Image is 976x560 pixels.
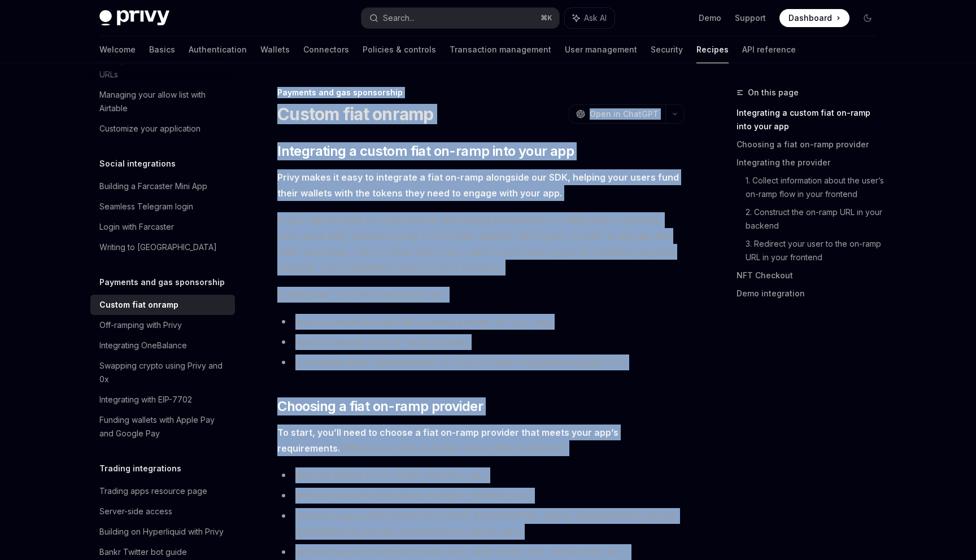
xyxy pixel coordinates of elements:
[363,36,436,63] a: Policies & controls
[383,11,415,25] div: Search...
[277,397,483,415] span: Choosing a fiat on-ramp provider
[90,217,235,237] a: Login with Farcaster
[149,36,175,63] a: Basics
[99,240,217,254] div: Writing to [GEOGRAPHIC_DATA]
[696,36,729,63] a: Recipes
[737,104,886,135] a: Integrating a custom fiat on-ramp into your app
[277,427,618,454] strong: To start, you’ll need to choose a fiat on-ramp provider that meets your app’s requirements.
[450,36,551,63] a: Transaction management
[260,36,290,63] a: Wallets
[90,237,235,257] a: Writing to [GEOGRAPHIC_DATA]
[737,285,886,303] a: Demo integration
[277,334,685,350] li: how to integrate a fiat on-ramp provider
[277,425,685,456] span: Different on-ramp providers vary in their support of:
[90,335,235,356] a: Integrating OneBalance
[277,508,685,540] li: different regions ([GEOGRAPHIC_DATA], [GEOGRAPHIC_DATA], [GEOGRAPHIC_DATA], [GEOGRAPHIC_DATA], [G...
[99,200,193,213] div: Seamless Telegram login
[90,315,235,335] a: Off-ramping with Privy
[99,484,207,498] div: Trading apps resource page
[90,176,235,196] a: Building a Farcaster Mini App
[277,212,685,275] span: If your app involves on-chain actions like sending transactions or calling smart contracts, your ...
[277,314,685,330] li: how to choose the right fiat on-ramp provider for your app
[859,9,877,27] button: Toggle dark mode
[565,8,615,28] button: Ask AI
[99,10,169,26] img: dark logo
[99,318,182,332] div: Off-ramping with Privy
[90,481,235,501] a: Trading apps resource page
[99,525,224,539] div: Building on Hyperliquid with Privy
[699,12,721,24] a: Demo
[99,413,228,440] div: Funding wallets with Apple Pay and Google Pay
[99,88,228,115] div: Managing your allow list with Airtable
[746,203,886,235] a: 2. Construct the on-ramp URL in your backend
[90,522,235,542] a: Building on Hyperliquid with Privy
[569,104,665,124] button: Open in ChatGPT
[742,36,796,63] a: API reference
[277,172,679,199] strong: Privy makes it easy to integrate a fiat on-ramp alongside our SDK, helping your users fund their ...
[99,505,172,518] div: Server-side access
[779,9,849,27] a: Dashboard
[99,275,225,289] h5: Payments and gas sponsorship
[90,356,235,390] a: Swapping crypto using Privy and 0x
[303,36,349,63] a: Connectors
[99,298,178,312] div: Custom fiat onramp
[90,410,235,444] a: Funding wallets with Apple Pay and Google Pay
[277,488,685,504] li: different networks (Ethereum, Polygon, Optimism, etc.)
[746,235,886,266] a: 3. Redirect your user to the on-ramp URL in your frontend
[737,135,886,154] a: Choosing a fiat on-ramp provider
[565,36,637,63] a: User management
[99,339,187,352] div: Integrating OneBalance
[99,545,187,559] div: Bankr Twitter bot guide
[748,86,799,99] span: On this page
[735,12,766,24] a: Support
[90,390,235,410] a: Integrating with EIP-7702
[651,36,683,63] a: Security
[99,180,207,193] div: Building a Farcaster Mini App
[99,462,181,475] h5: Trading integrations
[99,220,174,234] div: Login with Farcaster
[277,104,434,124] h1: Custom fiat onramp
[90,501,235,522] a: Server-side access
[90,85,235,119] a: Managing your allow list with Airtable
[90,196,235,217] a: Seamless Telegram login
[746,172,886,203] a: 1. Collect information about the user’s on-ramp flow in your frontend
[99,36,136,63] a: Welcome
[737,154,886,172] a: Integrating the provider
[90,119,235,139] a: Customize your application
[90,295,235,315] a: Custom fiat onramp
[277,355,685,370] li: a complete demo implementation of a fiat on-ramp integrated alongside Privy
[277,287,685,303] span: In this guide, you’ll find instructions for:
[99,359,228,386] div: Swapping crypto using Privy and 0x
[99,393,192,406] div: Integrating with EIP-7702
[788,12,832,24] span: Dashboard
[737,266,886,285] a: NFT Checkout
[584,12,607,24] span: Ask AI
[361,8,559,28] button: Search...⌘K
[277,544,685,560] li: different payment methods (credit cards, debit cards, ACH, instant ACH, etc. )
[189,36,247,63] a: Authentication
[277,142,574,160] span: Integrating a custom fiat on-ramp into your app
[99,122,201,135] div: Customize your application
[277,87,685,98] div: Payments and gas sponsorship
[590,108,659,120] span: Open in ChatGPT
[541,14,552,23] span: ⌘ K
[277,467,685,483] li: different tokens (ETH, USDC, Dai, POL, etc.)
[99,157,176,170] h5: Social integrations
